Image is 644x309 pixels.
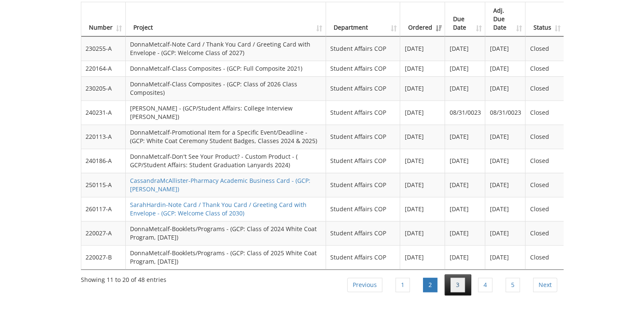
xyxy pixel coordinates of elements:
[451,278,465,292] a: 3
[326,221,401,245] td: Student Affairs COP
[126,61,326,76] td: DonnaMetcalf-Class Composites - (GCP: Full Composite 2021)
[130,177,310,193] a: CassandraMcAllister-Pharmacy Academic Business Card - (GCP: [PERSON_NAME])
[445,36,485,61] td: [DATE]
[326,36,401,61] td: Student Affairs COP
[326,124,401,149] td: Student Affairs COP
[485,36,525,61] td: [DATE]
[445,149,485,173] td: [DATE]
[525,100,564,124] td: Closed
[485,100,525,124] td: 08/31/0023
[445,100,485,124] td: 08/31/0023
[126,76,326,100] td: DonnaMetcalf-Class Composites - (GCP: Class of 2026 Class Composites)
[326,197,401,221] td: Student Affairs COP
[445,124,485,149] td: [DATE]
[326,100,401,124] td: Student Affairs COP
[126,245,326,269] td: DonnaMetcalf-Booklets/Programs - (GCP: Class of 2025 White Coat Program, [DATE])
[347,278,382,292] a: Previous
[81,272,166,284] div: Showing 11 to 20 of 48 entries
[326,76,401,100] td: Student Affairs COP
[81,221,126,245] td: 220027-A
[485,245,525,269] td: [DATE]
[400,173,445,197] td: [DATE]
[400,221,445,245] td: [DATE]
[525,149,564,173] td: Closed
[400,245,445,269] td: [DATE]
[326,2,401,36] th: Department: activate to sort column ascending
[400,76,445,100] td: [DATE]
[525,76,564,100] td: Closed
[445,221,485,245] td: [DATE]
[445,245,485,269] td: [DATE]
[400,100,445,124] td: [DATE]
[81,61,126,76] td: 220164-A
[525,61,564,76] td: Closed
[506,278,520,292] a: 5
[81,76,126,100] td: 230205-A
[525,173,564,197] td: Closed
[395,278,410,292] a: 1
[326,173,401,197] td: Student Affairs COP
[485,221,525,245] td: [DATE]
[81,149,126,173] td: 240186-A
[81,2,126,36] th: Number: activate to sort column ascending
[326,149,401,173] td: Student Affairs COP
[485,197,525,221] td: [DATE]
[400,197,445,221] td: [DATE]
[525,197,564,221] td: Closed
[130,201,307,217] a: SarahHardin-Note Card / Thank You Card / Greeting Card with Envelope - (GCP: Welcome Class of 2030)
[525,2,564,36] th: Status: activate to sort column ascending
[525,221,564,245] td: Closed
[400,149,445,173] td: [DATE]
[533,278,557,292] a: Next
[525,245,564,269] td: Closed
[525,124,564,149] td: Closed
[81,36,126,61] td: 230255-A
[485,76,525,100] td: [DATE]
[126,124,326,149] td: DonnaMetcalf-Promotional Item for a Specific Event/Deadline - (GCP: White Coat Ceremony Student B...
[126,149,326,173] td: DonnaMetcalf-Don't See Your Product? - Custom Product - ( GCP/Student Affairs: Student Graduation...
[400,2,445,36] th: Ordered: activate to sort column ascending
[326,61,401,76] td: Student Affairs COP
[81,124,126,149] td: 220113-A
[445,173,485,197] td: [DATE]
[485,149,525,173] td: [DATE]
[485,2,525,36] th: Adj. Due Date: activate to sort column ascending
[525,36,564,61] td: Closed
[400,124,445,149] td: [DATE]
[126,36,326,61] td: DonnaMetcalf-Note Card / Thank You Card / Greeting Card with Envelope - (GCP: Welcome Class of 2027)
[485,173,525,197] td: [DATE]
[400,36,445,61] td: [DATE]
[445,61,485,76] td: [DATE]
[326,245,401,269] td: Student Affairs COP
[81,197,126,221] td: 260117-A
[445,2,485,36] th: Due Date: activate to sort column ascending
[485,124,525,149] td: [DATE]
[423,278,437,292] a: 2
[81,245,126,269] td: 220027-B
[126,221,326,245] td: DonnaMetcalf-Booklets/Programs - (GCP: Class of 2024 White Coat Program, [DATE])
[81,173,126,197] td: 250115-A
[81,100,126,124] td: 240231-A
[400,61,445,76] td: [DATE]
[445,76,485,100] td: [DATE]
[478,278,492,292] a: 4
[126,2,326,36] th: Project: activate to sort column ascending
[445,197,485,221] td: [DATE]
[126,100,326,124] td: [PERSON_NAME] - (GCP/Student Affairs: College Interview [PERSON_NAME])
[485,61,525,76] td: [DATE]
